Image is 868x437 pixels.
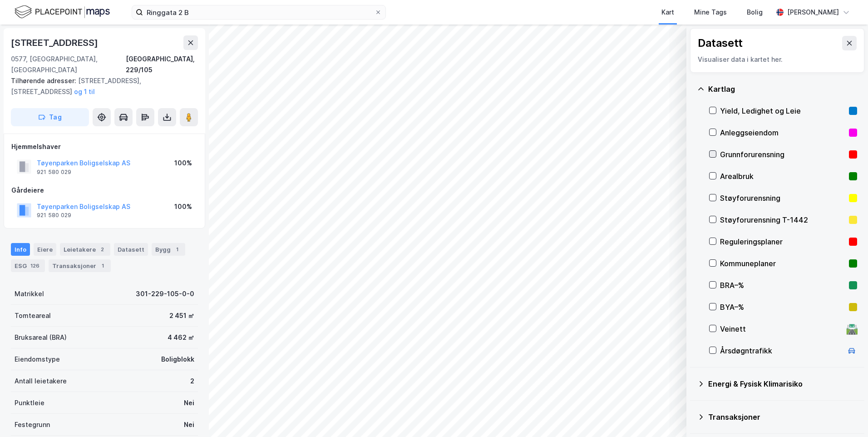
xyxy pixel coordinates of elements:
div: Veinett [720,323,843,334]
div: 100% [174,158,192,169]
div: [GEOGRAPHIC_DATA], 229/105 [126,54,198,75]
div: Eiendomstype [15,354,60,365]
div: Gårdeiere [11,185,197,196]
div: Boligblokk [161,354,194,365]
div: Årsdøgntrafikk [720,345,843,356]
div: Datasett [114,243,148,256]
div: 2 451 ㎡ [169,310,194,321]
div: Støyforurensning T-1442 [720,214,845,225]
div: Bygg [152,243,185,256]
div: BYA–% [720,302,845,313]
div: Yield, Ledighet og Leie [720,105,845,116]
div: Festegrunn [15,419,50,430]
div: Bolig [747,7,763,18]
div: Datasett [698,36,743,50]
span: Tilhørende adresser: [11,77,78,84]
div: Mine Tags [694,7,727,18]
div: 4 462 ㎡ [168,332,194,343]
div: 921 580 029 [37,169,71,176]
img: logo.f888ab2527a4732fd821a326f86c7f29.svg [15,4,110,20]
div: Arealbruk [720,171,845,182]
div: Energi & Fysisk Klimarisiko [708,378,857,389]
div: 921 580 029 [37,212,71,219]
div: Hjemmelshaver [11,141,197,152]
div: Kartlag [708,84,857,94]
div: Matrikkel [15,288,44,299]
div: Støyforurensning [720,193,845,204]
div: 2 [190,376,194,387]
div: Anleggseiendom [720,127,845,138]
div: Nei [184,397,194,408]
div: Tomteareal [15,310,51,321]
div: Visualiser data i kartet her. [698,54,857,65]
div: [PERSON_NAME] [787,7,839,18]
div: Bruksareal (BRA) [15,332,67,343]
div: 0577, [GEOGRAPHIC_DATA], [GEOGRAPHIC_DATA] [11,54,126,75]
div: [STREET_ADDRESS], [STREET_ADDRESS] [11,75,191,97]
div: Punktleie [15,397,44,408]
button: Tag [11,108,89,126]
div: 126 [29,261,41,270]
div: 301-229-105-0-0 [136,288,194,299]
div: 2 [98,245,107,254]
div: 🛣️ [846,323,858,335]
div: 100% [174,201,192,212]
input: Søk på adresse, matrikkel, gårdeiere, leietakere eller personer [143,5,375,19]
iframe: Chat Widget [823,393,868,437]
div: Eiere [34,243,56,256]
div: Kart [661,7,674,18]
div: 1 [98,261,107,270]
div: ESG [11,259,45,272]
div: Transaksjoner [49,259,111,272]
div: Info [11,243,30,256]
div: Antall leietakere [15,376,67,387]
div: Grunnforurensning [720,149,845,160]
div: Transaksjoner [708,412,857,422]
div: 1 [173,245,182,254]
div: Reguleringsplaner [720,236,845,247]
div: Leietakere [60,243,110,256]
div: Kommuneplaner [720,258,845,269]
div: [STREET_ADDRESS] [11,35,100,50]
div: Nei [184,419,194,430]
div: BRA–% [720,280,845,291]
